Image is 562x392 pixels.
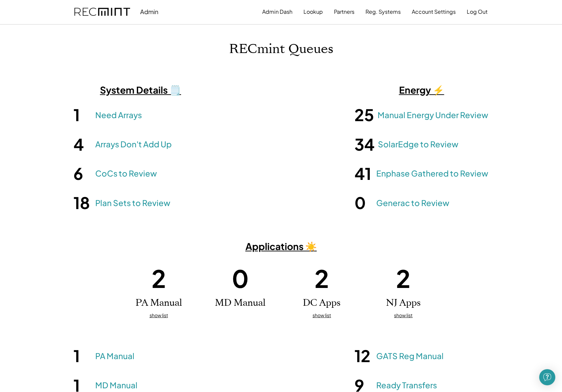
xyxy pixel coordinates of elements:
[229,41,333,57] h1: RECmint Queues
[303,297,341,309] h2: DC Apps
[354,134,375,155] h1: 34
[467,5,488,18] button: Log Out
[74,8,130,16] img: recmint-logotype%403x.png
[376,197,449,209] a: Generac to Review
[140,8,158,15] div: Admin
[152,262,166,294] h1: 2
[412,5,456,18] button: Account Settings
[394,312,412,318] u: show list
[73,163,92,184] h1: 6
[366,5,401,18] button: Reg. Systems
[376,380,437,391] a: Ready Transfers
[354,192,373,213] h1: 0
[334,5,354,18] button: Partners
[539,369,555,385] div: Open Intercom Messenger
[313,312,331,318] u: show list
[73,345,92,366] h1: 1
[215,297,266,309] h2: MD Manual
[354,163,373,184] h1: 41
[95,168,157,179] a: CoCs to Review
[338,84,505,96] h3: Energy ⚡
[315,262,329,294] h1: 2
[386,297,421,309] h2: NJ Apps
[135,297,182,309] h2: PA Manual
[396,262,410,294] h1: 2
[73,104,92,125] h1: 1
[73,134,92,155] h1: 4
[376,350,444,362] a: GATS Reg Manual
[95,350,134,362] a: PA Manual
[95,139,172,150] a: Arrays Don't Add Up
[57,84,224,96] h3: System Details 🗒️
[150,312,168,318] u: show list
[378,109,488,121] a: Manual Energy Under Review
[262,5,292,18] button: Admin Dash
[95,380,137,391] a: MD Manual
[376,168,488,179] a: Enphase Gathered to Review
[378,139,458,150] a: SolarEdge to Review
[232,262,249,294] h1: 0
[354,104,374,125] h1: 25
[303,5,323,18] button: Lookup
[95,109,142,121] a: Need Arrays
[73,192,92,213] h1: 18
[354,345,373,366] h1: 12
[95,197,170,209] a: Plan Sets to Review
